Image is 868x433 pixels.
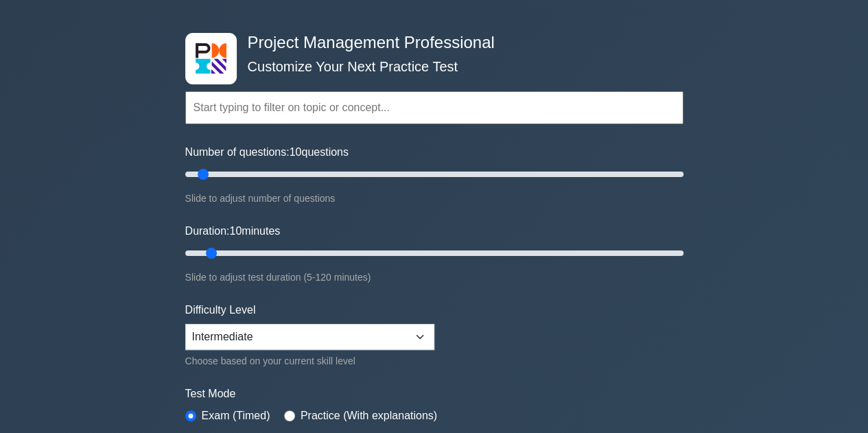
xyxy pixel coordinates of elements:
div: Choose based on your current skill level [185,353,434,369]
div: Slide to adjust test duration (5-120 minutes) [185,269,683,285]
label: Test Mode [185,386,683,402]
span: 10 [290,146,302,158]
label: Number of questions: questions [185,144,349,161]
label: Difficulty Level [185,302,256,318]
label: Practice (With explanations) [301,408,437,424]
span: 10 [229,225,242,237]
h4: Project Management Professional [242,33,616,53]
input: Start typing to filter on topic or concept... [185,91,683,124]
label: Exam (Timed) [202,408,270,424]
label: Duration: minutes [185,223,281,239]
div: Slide to adjust number of questions [185,190,683,207]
